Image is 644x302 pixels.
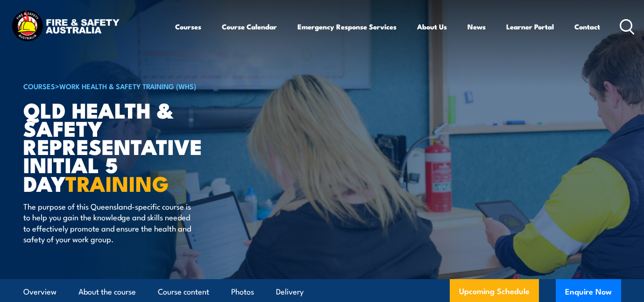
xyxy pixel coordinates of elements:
[506,15,554,38] a: Learner Portal
[23,81,55,91] a: COURSES
[65,167,169,199] strong: TRAINING
[467,15,486,38] a: News
[574,15,600,38] a: Contact
[59,81,196,91] a: Work Health & Safety Training (WHS)
[23,80,254,91] h6: >
[23,100,254,192] h1: QLD Health & Safety Representative Initial 5 Day
[417,15,447,38] a: About Us
[175,15,201,38] a: Courses
[23,201,194,245] p: The purpose of this Queensland-specific course is to help you gain the knowledge and skills neede...
[297,15,396,38] a: Emergency Response Services
[222,15,277,38] a: Course Calendar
